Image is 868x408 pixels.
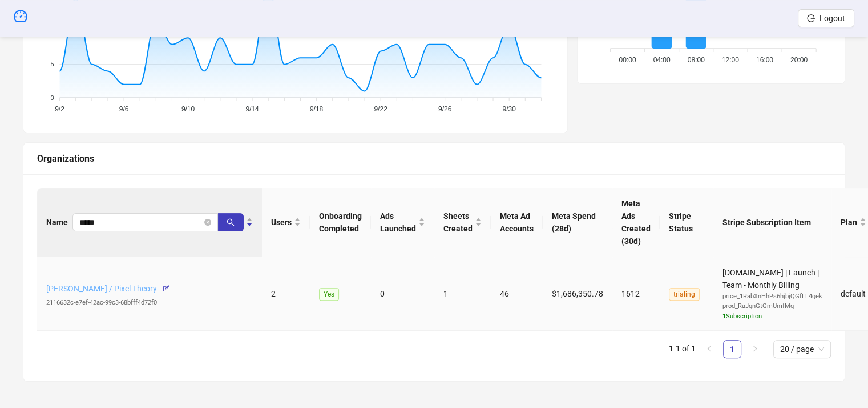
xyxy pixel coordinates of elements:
[371,188,434,257] th: Ads Launched
[14,9,27,23] span: dashboard
[722,301,822,311] div: prod_RaJqnGtGmUmfMq
[722,291,822,302] div: price_1RabXnHhPs6hjbjQGfLL4gek
[434,188,491,257] th: Sheets Created
[46,284,157,293] a: [PERSON_NAME] / Pixel Theory
[798,9,854,27] button: Logout
[245,105,259,113] tspan: 9/14
[50,94,54,101] tspan: 0
[722,268,822,322] span: [DOMAIN_NAME] | Launch | Team - Monthly Billing
[819,14,845,23] span: Logout
[752,345,758,352] span: right
[773,340,831,358] div: Page Size
[807,14,815,22] span: logout
[181,105,195,113] tspan: 9/10
[543,257,612,331] td: $1,686,350.78
[746,340,764,358] button: right
[619,56,636,64] tspan: 00:00
[310,188,371,257] th: Onboarding Completed
[790,56,808,64] tspan: 20:00
[669,288,700,301] span: trialing
[371,257,434,331] td: 0
[380,210,416,235] span: Ads Launched
[706,345,713,352] span: left
[722,311,822,322] div: 1 Subscription
[688,56,705,64] tspan: 08:00
[500,287,534,300] div: 46
[262,188,310,257] th: Users
[434,257,491,331] td: 1
[543,188,612,257] th: Meta Spend (28d)
[443,210,473,235] span: Sheets Created
[227,218,235,226] span: search
[653,56,671,64] tspan: 04:00
[722,56,739,64] tspan: 12:00
[55,105,64,113] tspan: 9/2
[746,340,764,358] li: Next Page
[621,287,651,300] div: 1612
[841,216,857,229] span: Plan
[660,188,713,257] th: Stripe Status
[612,188,660,257] th: Meta Ads Created (30d)
[50,61,54,67] tspan: 5
[438,105,452,113] tspan: 9/26
[217,213,244,231] button: search
[491,188,543,257] th: Meta Ad Accounts
[724,341,741,358] a: 1
[502,105,516,113] tspan: 9/30
[319,288,339,301] span: Yes
[204,219,211,226] button: close-circle
[262,257,310,331] td: 2
[374,105,387,113] tspan: 9/22
[700,340,718,358] button: left
[669,340,696,358] li: 1-1 of 1
[756,56,773,64] tspan: 16:00
[700,340,718,358] li: Previous Page
[271,216,292,229] span: Users
[119,105,129,113] tspan: 9/6
[46,298,253,308] div: 2116632c-e7ef-42ac-99c3-68bfff4d72f0
[713,188,831,257] th: Stripe Subscription Item
[37,151,831,166] div: Organizations
[780,341,824,358] span: 20 / page
[723,340,741,358] li: 1
[310,105,324,113] tspan: 9/18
